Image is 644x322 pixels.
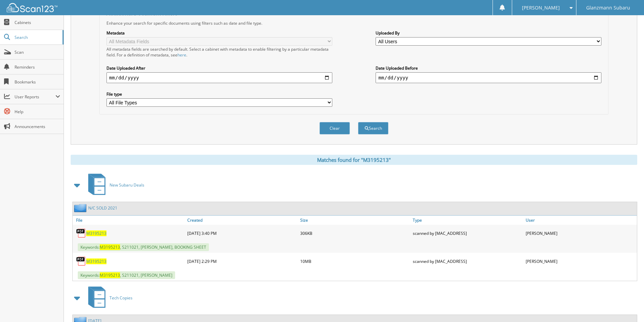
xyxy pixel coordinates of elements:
[15,109,60,115] span: Help
[15,34,59,40] span: Search
[106,65,332,71] label: Date Uploaded After
[524,254,637,268] div: [PERSON_NAME]
[110,295,133,301] span: Tech Copies
[15,79,60,85] span: Bookmarks
[15,64,60,70] span: Reminders
[71,155,637,165] div: Matches found for "M3195213"
[319,122,350,134] button: Clear
[84,172,144,198] a: New Subaru Deals
[78,271,175,279] span: Keywords: , S211021, [PERSON_NAME]
[522,6,560,10] span: [PERSON_NAME]
[411,226,524,240] div: scanned by [MAC_ADDRESS]
[15,94,55,100] span: User Reports
[78,243,209,251] span: Keywords: , S211021, [PERSON_NAME], BOOKING SHEET
[88,205,117,211] a: N/C SOLD 2021
[610,290,644,322] iframe: Chat Widget
[15,20,60,25] span: Cabinets
[586,6,630,10] span: Glanzmann Subaru
[15,124,60,129] span: Announcements
[524,216,637,225] a: User
[86,230,106,236] a: M3195213
[376,72,601,83] input: end
[186,216,299,225] a: Created
[186,254,299,268] div: [DATE] 2:29 PM
[7,3,57,12] img: scan123-logo-white.svg
[299,254,411,268] div: 10MB
[411,254,524,268] div: scanned by [MAC_ADDRESS]
[358,122,388,134] button: Search
[186,226,299,240] div: [DATE] 3:40 PM
[76,228,86,238] img: PDF.png
[110,182,144,188] span: New Subaru Deals
[524,226,637,240] div: [PERSON_NAME]
[103,20,605,26] div: Enhance your search for specific documents using filters such as date and file type.
[86,258,106,264] a: M3195213
[299,216,411,225] a: Size
[106,91,332,97] label: File type
[15,49,60,55] span: Scan
[106,30,332,36] label: Metadata
[376,30,601,36] label: Uploaded By
[299,226,411,240] div: 306KB
[74,204,88,212] img: folder2.png
[84,284,133,311] a: Tech Copies
[100,272,120,278] span: M3195213
[106,72,332,83] input: start
[376,65,601,71] label: Date Uploaded Before
[76,256,86,266] img: PDF.png
[106,46,332,58] div: All metadata fields are searched by default. Select a cabinet with metadata to enable filtering b...
[73,216,186,225] a: File
[100,244,120,250] span: M3195213
[177,52,186,58] a: here
[411,216,524,225] a: Type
